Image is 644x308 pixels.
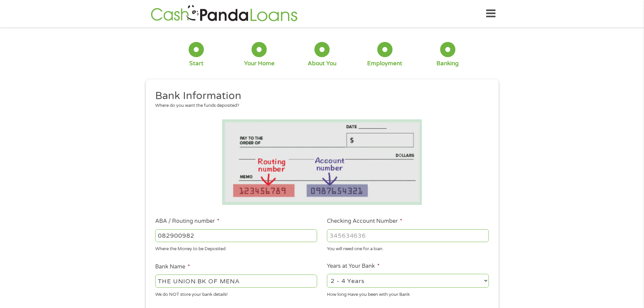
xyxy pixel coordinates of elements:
div: Where do you want the funds deposited? [155,102,484,109]
div: Where the Money to be Deposited [155,243,317,253]
label: ABA / Routing number [155,218,219,225]
div: You will need one for a loan. [327,243,489,253]
div: Employment [367,60,402,67]
div: Start [189,60,204,67]
label: Bank Name [155,263,190,270]
img: Routing number location [222,119,422,205]
label: Years at Your Bank [327,263,380,270]
div: About You [308,60,336,67]
input: 345634636 [327,229,489,242]
h2: Bank Information [155,89,484,103]
input: 263177916 [155,229,317,242]
div: Banking [436,60,459,67]
div: Your Home [244,60,275,67]
label: Checking Account Number [327,218,402,225]
div: How long Have you been with your Bank [327,289,489,298]
div: We do NOT store your bank details! [155,289,317,298]
img: GetLoanNow Logo [149,4,300,23]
